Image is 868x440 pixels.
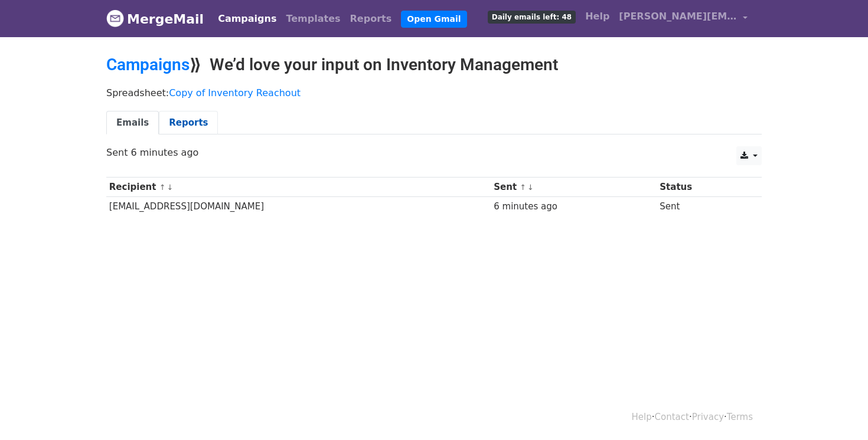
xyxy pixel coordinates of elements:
[494,200,654,214] div: 6 minutes ago
[106,87,762,99] p: Spreadsheet:
[491,178,657,197] th: Sent
[727,412,753,422] a: Terms
[159,111,218,135] a: Reports
[169,87,301,98] a: Copy of Inventory Reachout
[692,412,724,422] a: Privacy
[655,412,689,422] a: Contact
[483,5,580,28] a: Daily emails left: 48
[106,111,159,135] a: Emails
[580,5,614,28] a: Help
[657,197,748,216] td: Sent
[401,11,466,28] a: Open Gmail
[106,146,762,159] p: Sent 6 minutes ago
[106,9,124,27] img: MergeMail logo
[619,9,737,24] span: [PERSON_NAME][EMAIL_ADDRESS][PERSON_NAME][DOMAIN_NAME]
[488,11,576,24] span: Daily emails left: 48
[106,55,762,75] h2: ⟫ We’d love your input on Inventory Management
[614,5,752,32] a: [PERSON_NAME][EMAIL_ADDRESS][PERSON_NAME][DOMAIN_NAME]
[520,183,526,192] a: ↑
[213,7,281,31] a: Campaigns
[106,55,190,74] a: Campaigns
[527,183,534,192] a: ↓
[106,178,491,197] th: Recipient
[657,178,748,197] th: Status
[159,183,166,192] a: ↑
[632,412,652,422] a: Help
[345,7,397,31] a: Reports
[106,6,204,31] a: MergeMail
[106,197,491,216] td: [EMAIL_ADDRESS][DOMAIN_NAME]
[167,183,173,192] a: ↓
[809,383,868,440] iframe: Chat Widget
[281,7,345,31] a: Templates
